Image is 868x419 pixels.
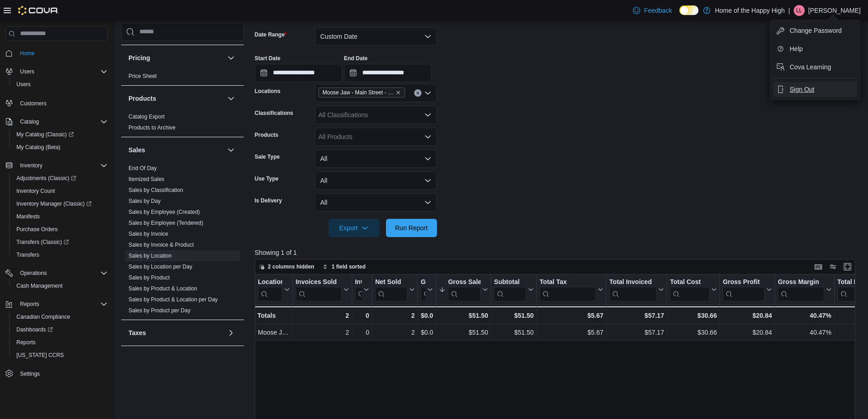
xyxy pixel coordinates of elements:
[773,82,857,97] button: Sign Out
[13,79,34,90] a: Users
[13,211,43,222] a: Manifests
[128,145,145,155] h3: Sales
[255,88,281,95] label: Locations
[609,278,657,287] div: Total Invoiced
[539,327,603,338] div: $5.67
[128,73,157,79] a: Price Sheet
[13,173,108,184] span: Adjustments (Classic)
[315,193,437,212] button: All
[128,274,170,281] span: Sales by Product
[20,370,40,378] span: Settings
[16,200,92,207] span: Inventory Manager (Classic)
[9,336,111,349] button: Reports
[128,113,164,120] span: Catalog Export
[670,278,717,301] button: Total Cost
[13,311,108,322] span: Canadian Compliance
[255,175,278,182] label: Use Type
[375,278,415,301] button: Net Sold
[16,98,50,109] a: Customers
[778,310,831,321] div: 40.47%
[128,198,161,204] a: Sales by Day
[16,251,39,259] span: Transfers
[128,274,170,281] a: Sales by Product
[16,187,55,195] span: Inventory Count
[128,197,161,205] span: Sales by Day
[13,324,56,335] a: Dashboards
[226,145,236,155] button: Sales
[128,145,224,155] button: Sales
[13,324,108,335] span: Dashboards
[13,337,108,348] span: Reports
[424,111,431,119] button: Open list of options
[255,131,278,139] label: Products
[16,368,43,379] a: Settings
[128,285,197,292] span: Sales by Product & Location
[790,62,831,72] span: Cova Learning
[355,278,362,287] div: Invoices Ref
[375,327,415,338] div: 2
[128,328,146,337] h3: Taxes
[16,48,38,59] a: Home
[20,68,34,75] span: Users
[295,327,349,338] div: 2
[670,278,709,287] div: Total Cost
[9,78,111,91] button: Users
[539,278,596,301] div: Total Tax
[128,208,200,216] span: Sales by Employee (Created)
[128,72,157,80] span: Price Sheet
[2,159,111,172] button: Inventory
[5,43,108,404] nav: Complex example
[128,53,150,62] h3: Pricing
[128,231,168,237] a: Sales by Invoice
[16,175,76,182] span: Adjustments (Classic)
[16,116,42,127] button: Catalog
[494,278,526,287] div: Subtotal
[18,6,59,15] img: Cova
[375,310,415,321] div: 2
[295,278,341,301] div: Invoices Sold
[128,230,168,238] span: Sales by Invoice
[13,311,74,322] a: Canadian Compliance
[16,238,69,246] span: Transfers (Classic)
[13,249,108,260] span: Transfers
[494,278,526,301] div: Subtotal
[609,327,664,338] div: $57.17
[421,327,433,338] div: $0.00
[16,299,108,310] span: Reports
[13,79,108,90] span: Users
[13,211,108,222] span: Manifests
[355,278,362,301] div: Invoices Ref
[315,150,437,168] button: All
[128,219,203,227] span: Sales by Employee (Tendered)
[13,224,108,235] span: Purchase Orders
[494,310,534,321] div: $51.50
[808,5,861,16] p: [PERSON_NAME]
[609,278,664,301] button: Total Invoiced
[448,278,481,301] div: Gross Sales
[539,310,603,321] div: $5.67
[13,198,95,209] a: Inventory Manager (Classic)
[128,187,183,193] a: Sales by Classification
[255,153,280,160] label: Sale Type
[539,278,596,287] div: Total Tax
[723,278,772,301] button: Gross Profit
[334,219,374,237] span: Export
[128,124,175,131] span: Products to Archive
[609,310,664,321] div: $57.17
[16,282,62,290] span: Cash Management
[796,5,802,16] span: LL
[128,165,157,171] a: End Of Day
[790,44,803,53] span: Help
[715,5,785,16] p: Home of the Happy High
[439,310,488,321] div: $51.50
[395,90,401,95] button: Remove Moose Jaw - Main Street - Fire & Flower from selection in this group
[323,88,394,97] span: Moose Jaw - Main Street - Fire & Flower
[16,226,58,233] span: Purchase Orders
[13,350,108,361] span: Washington CCRS
[788,5,790,16] p: |
[723,278,765,301] div: Gross Profit
[16,352,64,359] span: [US_STATE] CCRS
[670,310,717,321] div: $30.66
[13,249,43,260] a: Transfers
[255,31,287,38] label: Date Range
